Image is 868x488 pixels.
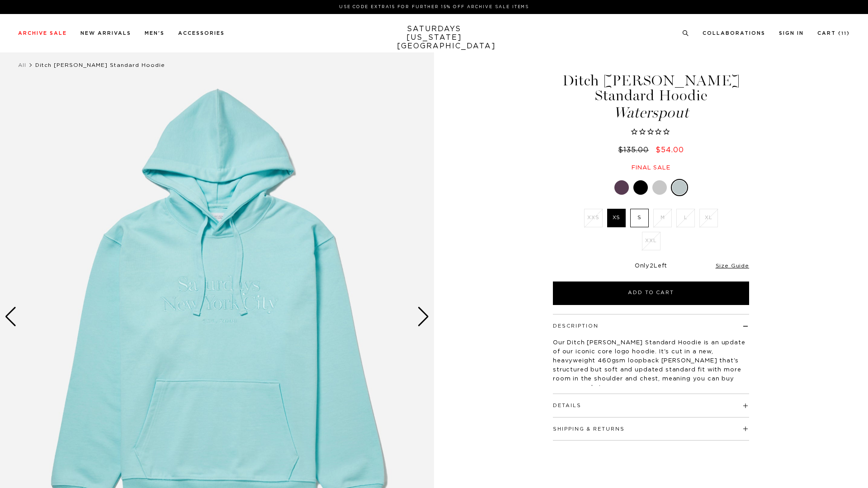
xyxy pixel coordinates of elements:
a: New Arrivals [80,31,131,36]
h1: Ditch [PERSON_NAME] Standard Hoodie [552,73,750,120]
button: Details [553,403,581,408]
div: Previous slide [5,307,17,327]
a: Sign In [779,31,804,36]
span: Ditch [PERSON_NAME] Standard Hoodie [35,62,165,68]
small: 11 [841,32,847,36]
a: Men's [145,31,165,36]
span: 2 [650,263,654,269]
a: Archive Sale [18,31,67,36]
a: SATURDAYS[US_STATE][GEOGRAPHIC_DATA] [397,25,472,51]
button: Description [553,324,599,328]
label: S [630,209,649,227]
a: Collaborations [703,31,765,36]
span: Rated 0.0 out of 5 stars 0 reviews [552,127,750,137]
div: Only Left [553,263,749,270]
a: Size Guide [716,263,749,268]
a: Accessories [178,31,225,36]
p: Use Code EXTRA15 for Further 15% Off Archive Sale Items [22,4,846,10]
label: XS [607,209,626,227]
div: Next slide [417,307,429,327]
button: Add to Cart [553,282,749,305]
p: Our Ditch [PERSON_NAME] Standard Hoodie is an update of our iconic core logo hoodie. It's cut in ... [553,338,749,393]
a: Cart (11) [817,31,850,36]
del: $135.00 [618,146,652,154]
button: Shipping & Returns [553,427,625,432]
span: Waterspout [552,105,750,120]
div: Final sale [552,164,750,172]
a: All [18,62,26,68]
span: $54.00 [656,146,684,154]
